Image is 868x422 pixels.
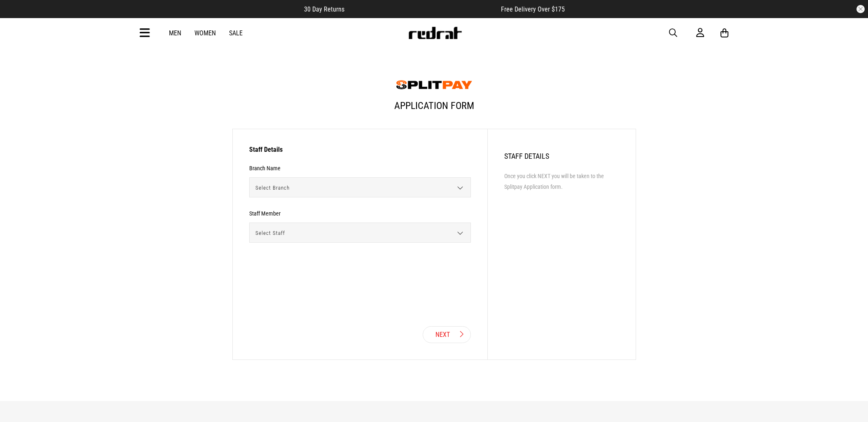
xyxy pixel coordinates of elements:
a: Men [169,29,181,37]
button: Next [423,326,471,343]
h2: Staff Details [504,152,619,160]
span: Select Staff [250,223,465,243]
span: Free Delivery Over $175 [501,5,565,13]
a: Sale [229,29,243,37]
span: 30 Day Returns [304,5,344,13]
h1: Application Form [232,93,636,125]
span: Select Branch [250,178,465,198]
img: Redrat logo [408,27,462,39]
h3: Branch Name [249,165,281,172]
h3: Staff Member [249,210,281,217]
a: Women [194,29,216,37]
iframe: Customer reviews powered by Trustpilot [361,5,484,13]
h3: Staff Details [249,146,471,158]
li: Once you click NEXT you will be taken to the Splitpay Application form. [504,171,619,192]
